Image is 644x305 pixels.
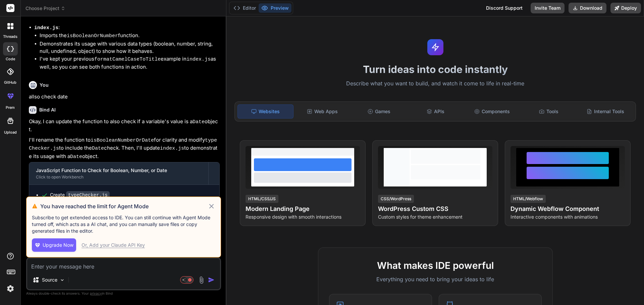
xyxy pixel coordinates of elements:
[193,119,205,125] code: Date
[34,25,58,31] code: index.js
[70,154,82,160] code: Date
[29,118,220,134] p: Okay, I can update the function to also check if a variable's value is a object.
[378,195,414,203] div: CSS/WordPress
[29,93,220,101] p: allso check date
[378,204,492,214] h4: WordPress Custom CSS
[246,204,360,214] h4: Modern Landing Page
[26,290,221,297] p: Always double-check its answers. Your in Bind
[3,34,17,40] label: threads
[531,3,565,13] button: Invite Team
[40,202,208,210] h3: You have reached the limit for Agent Mode
[237,104,293,119] div: Websites
[5,283,16,294] img: settings
[295,104,350,119] div: Web Apps
[230,63,640,75] h1: Turn ideas into code instantly
[208,277,215,283] img: icon
[259,3,291,13] button: Preview
[91,138,154,143] code: isBooleanNumberOrDate
[50,192,110,199] div: Create
[329,258,542,273] h2: What makes IDE powerful
[92,146,104,151] code: Date
[231,3,259,13] button: Editor
[521,104,577,119] div: Tools
[40,32,220,40] li: Imports the function.
[408,104,463,119] div: APIs
[32,238,76,252] button: Upgrade Now
[59,277,65,283] img: Pick Models
[4,130,17,135] label: Upload
[186,57,211,62] code: index.js
[29,162,208,184] button: JavaScript Function to Check for Boolean, Number, or DateClick to open Workbench
[90,291,102,295] span: privacy
[36,167,202,174] div: JavaScript Function to Check for Boolean, Number, or Date
[39,106,56,113] h6: Bind AI
[329,275,542,283] p: Everything you need to bring your ideas to life
[578,104,633,119] div: Internal Tools
[511,214,625,220] p: Interactive components with animations
[378,214,492,220] p: Custom styles for theme enhancement
[40,82,49,88] h6: You
[352,104,407,119] div: Games
[465,104,520,119] div: Components
[36,174,202,180] div: Click to open Workbench
[511,204,625,214] h4: Dynamic Webflow Component
[40,40,220,55] li: Demonstrates its usage with various data types (boolean, number, string, null, undefined, object)...
[569,3,606,13] button: Download
[34,24,220,79] li: :
[25,5,65,12] span: Choose Project
[6,105,15,110] label: prem
[511,195,546,203] div: HTML/Webflow
[160,146,184,151] code: index.js
[198,276,205,284] img: attachment
[40,55,220,71] li: I've kept your previous example in as well, so you can see both functions in action.
[42,277,57,283] p: Source
[82,242,145,248] div: Or, Add your Claude API Key
[32,214,215,234] p: Subscribe to get extended access to IDE. You can still continue with Agent Mode turned off, which...
[230,79,640,88] p: Describe what you want to build, and watch it come to life in real-time
[6,56,15,62] label: code
[482,3,527,13] div: Discord Support
[610,3,641,13] button: Deploy
[67,33,118,39] code: isBooleanOrNumber
[246,214,360,220] p: Responsive design with smooth interactions
[4,80,16,85] label: GitHub
[43,242,73,248] span: Upgrade Now
[66,191,110,199] code: typeChecker.js
[94,57,161,62] code: formatCamelCaseToTitle
[29,136,220,161] p: I'll rename the function to for clarity and modify to include the check. Then, I'll update to dem...
[246,195,278,203] div: HTML/CSS/JS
